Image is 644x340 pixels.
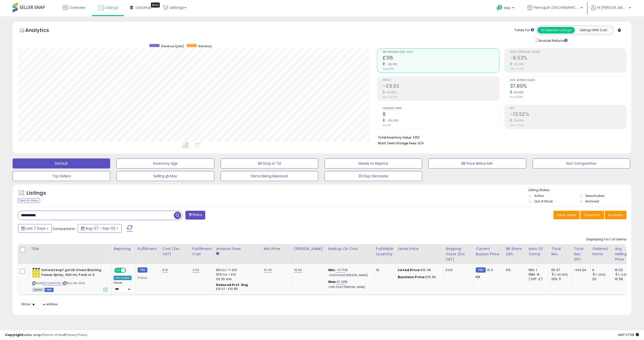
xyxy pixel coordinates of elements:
b: Short Term Storage Fees: [378,141,417,145]
a: Help [493,1,519,16]
b: Schwarzkopf got2b Glued Blasting Freeze Spray, 300 ml, Pack of 3 [41,268,102,278]
span: 15.3 [487,268,493,272]
button: Non Competitive [533,158,630,168]
button: 30 Day Decrease [325,171,422,181]
strong: Copyright [5,332,23,337]
label: Archived [585,199,599,203]
span: FBM [45,288,54,292]
span: Avg. Buybox Share [510,79,626,82]
button: BB Drop in 7d [221,158,318,168]
p: 7.93% Profit [PERSON_NAME] [328,285,370,289]
button: Top Sellers [13,171,110,181]
span: Help [504,6,511,10]
small: Prev: -£27.89 [383,96,397,99]
div: Win BuyBox [114,276,132,280]
small: 40.89% [512,91,524,94]
span: | SKU: HK-0120 [62,281,85,285]
div: -143.34 [574,268,586,272]
b: Listed Price: [398,268,421,272]
div: [PERSON_NAME] [294,246,324,251]
button: Save View [553,211,580,219]
a: -13.75 [336,268,345,273]
span: Columns [584,212,599,218]
button: Listings With Cost [575,27,612,33]
a: Terms of Use [43,332,64,337]
div: BB Share 24h. [506,246,524,257]
span: Ordered Items [383,107,499,110]
a: 15.38 [337,279,345,284]
div: Markup on Cost [328,246,372,251]
h5: Analytics [25,27,59,35]
b: Business Price: [398,275,425,279]
a: 3.00 [192,268,199,273]
a: B07QM842MT [43,281,62,285]
h5: Listings [27,190,46,197]
span: 2025-09-10 07:58 GMT [618,332,639,337]
small: Prev: 26.83% [510,96,523,99]
div: Fulfillable Quantity [376,246,393,257]
h2: -£9.93 [383,83,499,90]
label: Out of Stock [534,199,553,203]
small: FBM [138,267,147,273]
h2: 37.80% [510,83,626,90]
div: 0.00 [446,268,470,272]
small: 64.40% [385,91,396,94]
div: Clear All Filters [18,198,40,203]
span: N/A [418,141,424,146]
div: Min Price [264,246,290,251]
span: Overview [69,5,86,10]
p: Listing States: [529,188,631,193]
button: All Selected Listings [537,27,575,33]
h2: £116 [383,55,499,62]
button: Columns [580,211,604,219]
span: DataHub [136,5,151,10]
div: Title [31,246,109,251]
div: FBA: 1 [529,268,545,272]
div: Shipping Costs (Exc. VAT) [446,246,471,262]
b: Max: [328,279,337,284]
small: -55.00% [385,119,398,122]
a: Hi [PERSON_NAME] [591,5,631,16]
b: Total Inventory Value: [378,135,412,140]
div: Fulfillment [138,246,158,251]
small: (-55%) [595,273,606,277]
small: Prev: 20 [383,124,391,127]
div: 15% for > £10 [216,272,258,277]
div: Num of Comp. [529,246,547,257]
div: Totals For [514,28,534,33]
button: BB Price Below Min [428,158,526,168]
div: % [328,268,370,277]
div: 8% for <= £10 [216,268,258,272]
span: Profit [PERSON_NAME] [510,51,626,54]
b: Reduced Prof. Rng. [216,283,249,287]
th: The percentage added to the cost of goods (COGS) that forms the calculator for Min & Max prices. [326,244,374,264]
a: Privacy Policy [65,332,87,337]
div: Amazon Fees [216,246,260,251]
button: Selling @ Max [116,171,214,181]
div: Cost (Exc. VAT) [162,246,188,257]
div: Repricing [114,246,133,251]
div: 116.37 [551,268,572,272]
div: % [328,280,370,289]
button: Actions [605,211,626,219]
li: £155 [378,134,623,140]
small: 20.89% [512,119,524,122]
div: Preset: [114,281,132,292]
span: Revenue (prev) [161,44,184,48]
span: Revenue [198,44,212,48]
small: (-55.19%) [554,273,568,277]
span: Hi [PERSON_NAME] [597,5,627,10]
div: 0% [506,268,522,272]
h2: -13.52% [510,111,626,118]
div: FBM: 16 [529,272,545,277]
div: Total Rev. Diff. [574,246,588,262]
div: 259.71 [551,277,572,281]
small: Prev: -10.74% [510,67,524,70]
i: Get Help [496,5,503,11]
div: 20 [592,277,613,281]
small: 20.58% [512,62,524,66]
div: seller snap | | [5,333,87,337]
small: Amazon Fees. [216,251,219,256]
h2: -8.53% [510,55,626,62]
div: ASIN: [32,268,108,291]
